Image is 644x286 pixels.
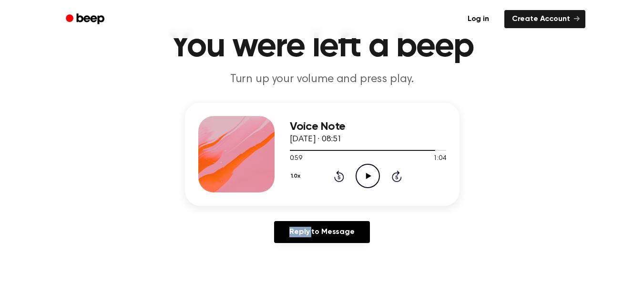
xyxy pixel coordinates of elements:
h1: You were left a beep [78,30,566,64]
a: Log in [458,8,499,30]
a: Beep [59,10,113,29]
button: 1.0x [290,168,304,184]
a: Create Account [504,10,585,28]
span: 1:04 [433,154,446,164]
span: 0:59 [290,154,302,164]
p: Turn up your volume and press play. [139,72,505,87]
h3: Voice Note [290,120,446,133]
a: Reply to Message [274,221,369,243]
span: [DATE] · 08:51 [290,135,342,144]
